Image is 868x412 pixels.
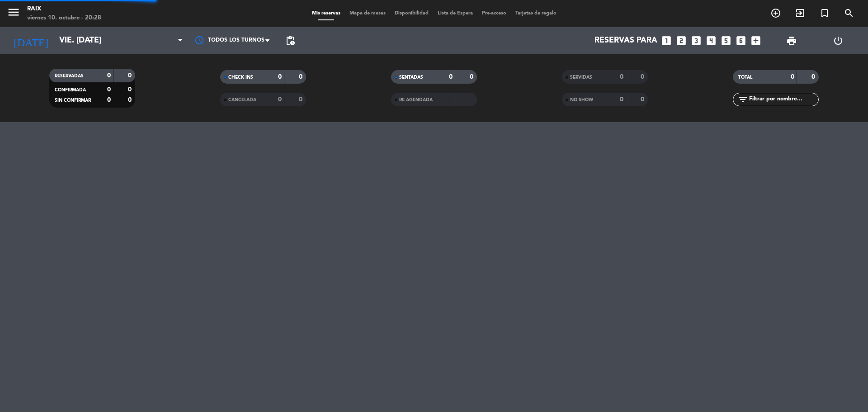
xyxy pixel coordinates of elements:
[750,35,762,47] i: add_box
[641,74,646,80] strong: 0
[690,35,702,47] i: looks_3
[735,35,747,47] i: looks_6
[433,11,477,16] span: Lista de Espera
[815,27,861,54] div: LOG OUT
[844,8,854,19] i: search
[770,8,781,19] i: add_circle_outline
[833,35,844,46] i: power_settings_new
[449,74,453,80] strong: 0
[675,35,687,47] i: looks_two
[399,75,423,80] span: SENTADAS
[128,97,133,103] strong: 0
[307,11,345,16] span: Mis reservas
[55,74,84,78] span: RESERVADAS
[738,75,752,80] span: TOTAL
[511,11,561,16] span: Tarjetas de regalo
[786,35,797,46] span: print
[641,96,646,103] strong: 0
[107,97,111,103] strong: 0
[748,95,818,104] input: Filtrar por nombre...
[791,74,794,80] strong: 0
[570,75,592,80] span: SERVIDAS
[737,94,748,105] i: filter_list
[620,74,623,80] strong: 0
[720,35,732,47] i: looks_5
[7,5,20,19] i: menu
[128,86,133,93] strong: 0
[107,86,111,93] strong: 0
[399,98,433,102] span: RE AGENDADA
[470,74,475,80] strong: 0
[107,72,111,79] strong: 0
[55,98,91,103] span: SIN CONFIRMAR
[278,74,282,80] strong: 0
[299,96,304,103] strong: 0
[7,5,20,22] button: menu
[705,35,717,47] i: looks_4
[594,36,657,45] span: Reservas para
[390,11,433,16] span: Disponibilidad
[811,74,817,80] strong: 0
[570,98,593,102] span: NO SHOW
[795,8,806,19] i: exit_to_app
[55,88,86,92] span: CONFIRMADA
[299,74,304,80] strong: 0
[7,31,55,51] i: [DATE]
[620,96,623,103] strong: 0
[278,96,282,103] strong: 0
[228,98,256,102] span: CANCELADA
[477,11,511,16] span: Pre-acceso
[228,75,253,80] span: CHECK INS
[84,35,95,46] i: arrow_drop_down
[128,72,133,79] strong: 0
[27,5,101,14] div: RAIX
[27,14,101,23] div: viernes 10. octubre - 20:28
[819,8,830,19] i: turned_in_not
[345,11,390,16] span: Mapa de mesas
[660,35,672,47] i: looks_one
[285,35,296,46] span: pending_actions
